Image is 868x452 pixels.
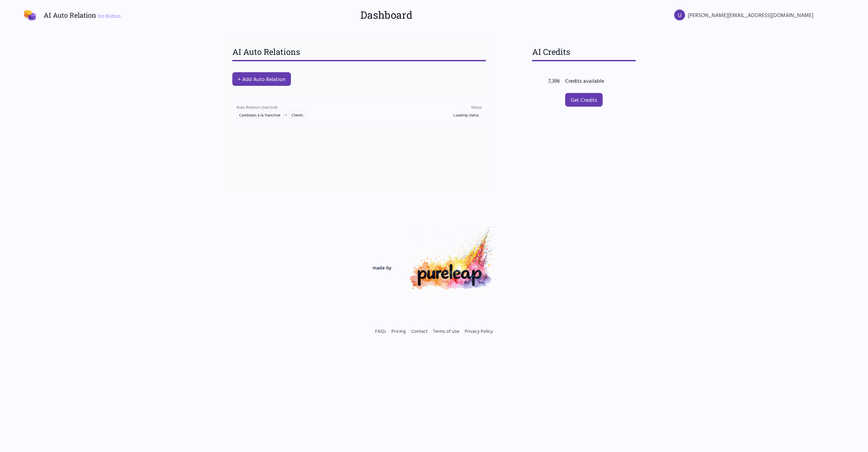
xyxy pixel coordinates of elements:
p: Status [451,104,482,110]
span: Candidats à la franchise [236,111,283,119]
span: Clients [289,111,306,119]
h3: AI Auto Relations [232,46,486,61]
a: Get Credits [565,93,603,107]
a: Privacy Policy [465,328,493,334]
img: Pureleap Logo [408,224,495,311]
div: U [674,10,685,20]
a: Terms of Use [433,328,459,334]
div: → [236,111,306,118]
h2: Dashboard [360,9,413,21]
h1: AI Auto Relation [44,10,121,20]
div: 7,396 [537,77,565,85]
span: for Notion [98,13,121,19]
a: FAQs [375,328,386,334]
a: Contact [411,328,428,334]
div: Credits available [565,77,621,85]
a: Pricing [391,328,406,334]
p: Auto Relation (Inactive) [236,104,306,110]
span: Loading status [451,111,482,119]
button: + Add Auto Relation [232,72,291,86]
span: made by [373,264,392,271]
span: [PERSON_NAME][EMAIL_ADDRESS][DOMAIN_NAME] [688,11,813,19]
img: AI Auto Relation Logo [22,7,38,23]
a: AI Auto Relation for Notion [22,7,121,23]
h3: AI Credits [532,46,636,61]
